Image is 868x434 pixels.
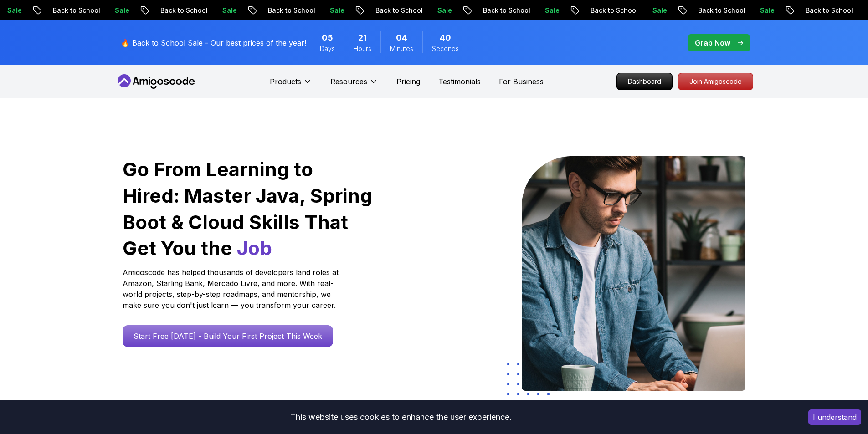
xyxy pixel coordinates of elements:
p: Back to School [583,6,645,15]
a: Start Free [DATE] - Build Your First Project This Week [123,325,333,347]
span: Days [320,44,335,53]
p: Back to School [261,6,323,15]
button: Accept cookies [808,409,861,425]
p: Resources [330,76,367,87]
p: Sale [108,6,137,15]
p: Sale [215,6,244,15]
p: Back to School [691,6,753,15]
p: Back to School [153,6,215,15]
p: Back to School [476,6,538,15]
p: Sale [430,6,459,15]
p: Sale [645,6,674,15]
a: Pricing [396,76,420,87]
p: Back to School [798,6,860,15]
span: 40 Seconds [440,31,451,44]
div: This website uses cookies to enhance the user experience. [7,407,795,427]
span: Minutes [390,44,413,53]
span: 21 Hours [358,31,367,44]
a: Testimonials [438,76,481,87]
button: Resources [330,76,378,94]
p: Grab Now [695,37,730,48]
p: Sale [753,6,782,15]
span: 4 Minutes [396,31,407,44]
h1: Go From Learning to Hired: Master Java, Spring Boot & Cloud Skills That Get You the [123,156,374,261]
a: Dashboard [616,73,673,90]
p: 🔥 Back to School Sale - Our best prices of the year! [121,37,306,48]
img: hero [522,156,745,391]
span: 5 Days [322,31,333,44]
p: Sale [538,6,567,15]
a: Join Amigoscode [678,73,753,90]
p: Back to School [46,6,108,15]
p: Dashboard [617,73,672,90]
p: Back to School [368,6,430,15]
p: Products [270,76,301,87]
p: Sale [323,6,352,15]
p: Amigoscode has helped thousands of developers land roles at Amazon, Starling Bank, Mercado Livre,... [123,267,341,311]
span: Job [237,236,272,260]
button: Products [270,76,312,94]
a: For Business [499,76,544,87]
span: Seconds [432,44,459,53]
p: Join Amigoscode [678,73,753,90]
span: Hours [354,44,371,53]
